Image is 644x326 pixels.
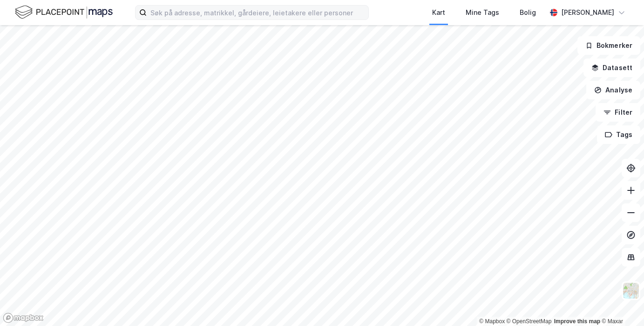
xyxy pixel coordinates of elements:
button: Analyse [586,81,640,99]
iframe: Chat Widget [597,281,644,326]
img: logo.f888ab2527a4732fd821a326f86c7f29.svg [15,4,113,20]
a: OpenStreetMap [507,318,552,325]
a: Improve this map [554,318,600,325]
a: Mapbox [479,318,505,325]
input: Søk på adresse, matrikkel, gårdeiere, leietakere eller personer [147,6,368,20]
div: Kart [432,7,445,18]
div: Mine Tags [466,7,499,18]
button: Tags [597,125,640,144]
button: Datasett [583,59,640,77]
a: Mapbox homepage [3,313,44,323]
div: Bolig [520,7,536,18]
button: Filter [596,103,640,122]
button: Bokmerker [577,36,640,55]
div: [PERSON_NAME] [561,7,614,18]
